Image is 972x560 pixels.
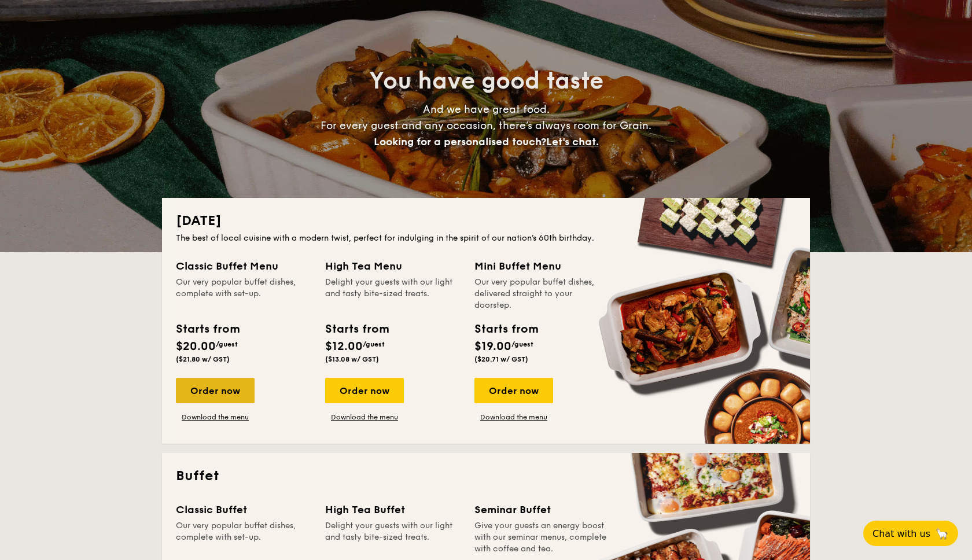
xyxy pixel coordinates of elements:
[325,520,461,555] div: Delight your guests with our light and tasty bite-sized treats.
[474,258,610,274] div: Mini Buffet Menu
[325,502,461,518] div: High Tea Buffet
[176,412,255,422] a: Download the menu
[176,340,216,353] span: $20.00
[325,340,363,353] span: $12.00
[546,135,599,148] span: Let's chat.
[474,277,610,311] div: Our very popular buffet dishes, delivered straight to your doorstep.
[474,320,537,338] div: Starts from
[363,340,385,348] span: /guest
[872,528,930,539] span: Chat with us
[176,520,311,555] div: Our very popular buffet dishes, complete with set-up.
[935,527,949,540] span: 🦙
[369,67,603,95] span: You have good taste
[511,340,533,348] span: /guest
[325,412,404,422] a: Download the menu
[176,502,311,518] div: Classic Buffet
[176,212,796,230] h2: [DATE]
[325,320,388,338] div: Starts from
[374,135,546,148] span: Looking for a personalised touch?
[321,103,651,148] span: And we have great food. For every guest and any occasion, there’s always room for Grain.
[325,355,379,363] span: ($13.08 w/ GST)
[176,378,255,403] div: Order now
[176,258,311,274] div: Classic Buffet Menu
[325,258,461,274] div: High Tea Menu
[176,467,796,485] h2: Buffet
[474,340,511,353] span: $19.00
[474,355,528,363] span: ($20.71 w/ GST)
[325,277,461,311] div: Delight your guests with our light and tasty bite-sized treats.
[474,412,553,422] a: Download the menu
[474,378,553,403] div: Order now
[176,320,239,338] div: Starts from
[863,521,958,546] button: Chat with us🦙
[325,378,404,403] div: Order now
[176,355,230,363] span: ($21.80 w/ GST)
[216,340,238,348] span: /guest
[176,277,311,311] div: Our very popular buffet dishes, complete with set-up.
[474,502,610,518] div: Seminar Buffet
[176,233,796,244] div: The best of local cuisine with a modern twist, perfect for indulging in the spirit of our nation’...
[474,520,610,555] div: Give your guests an energy boost with our seminar menus, complete with coffee and tea.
